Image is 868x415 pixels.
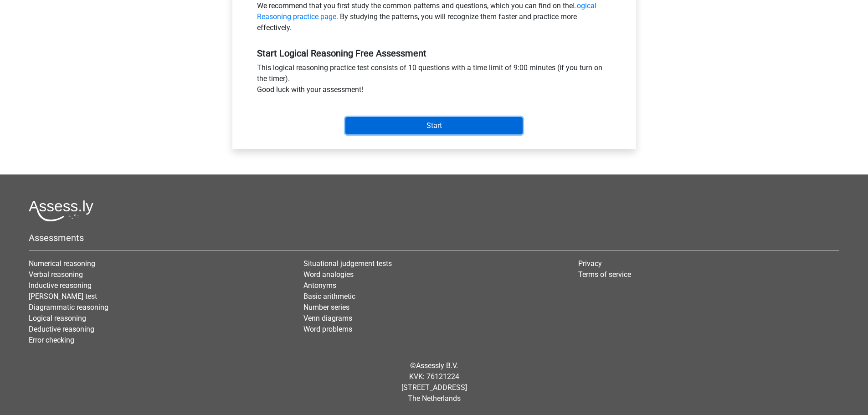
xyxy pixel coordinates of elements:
div: We recommend that you first study the common patterns and questions, which you can find on the . ... [250,0,618,37]
a: Situational judgement tests [303,259,392,268]
a: Venn diagrams [303,314,352,323]
a: Terms of service [578,270,631,279]
a: Verbal reasoning [29,270,83,279]
a: Word problems [303,325,352,333]
h5: Start Logical Reasoning Free Assessment [257,48,611,59]
a: Error checking [29,336,74,344]
div: © KVK: 76121224 [STREET_ADDRESS] The Netherlands [22,353,846,411]
h5: Assessments [29,232,839,243]
a: Numerical reasoning [29,259,95,268]
a: Logical reasoning [29,314,86,323]
a: Number series [303,303,349,312]
a: Deductive reasoning [29,325,94,333]
input: Start [345,117,523,134]
a: [PERSON_NAME] test [29,292,97,301]
a: Word analogies [303,270,354,279]
a: Privacy [578,259,602,268]
img: Assessly logo [29,200,93,221]
a: Diagrammatic reasoning [29,303,108,312]
div: This logical reasoning practice test consists of 10 questions with a time limit of 9:00 minutes (... [250,62,618,99]
a: Basic arithmetic [303,292,355,301]
a: Antonyms [303,281,336,290]
a: Inductive reasoning [29,281,92,290]
a: Assessly B.V. [416,361,458,370]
